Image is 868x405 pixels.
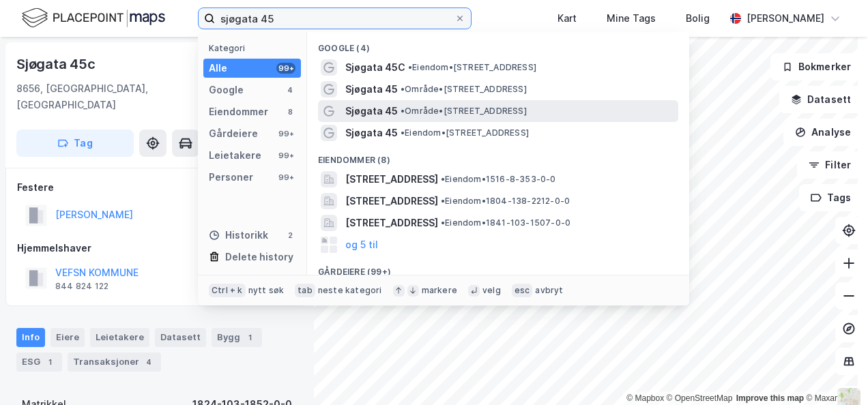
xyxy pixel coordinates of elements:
div: Leietakere [209,147,261,164]
span: [STREET_ADDRESS] [345,193,438,209]
div: Eiere [50,328,85,347]
span: • [441,217,445,228]
input: Søk på adresse, matrikkel, gårdeiere, leietakere eller personer [215,8,454,29]
div: Eiendommer [209,104,268,120]
div: esc [512,284,533,297]
span: Eiendom • 1804-138-2212-0-0 [441,196,570,207]
span: Sjøgata 45 [345,103,398,119]
span: • [401,84,405,94]
div: Leietakere [90,328,149,347]
span: Sjøgata 45C [345,59,405,76]
button: Bokmerker [770,53,863,80]
div: 4 [285,85,295,95]
div: velg [482,285,501,296]
span: Sjøgata 45 [345,125,398,141]
span: Eiendom • [STREET_ADDRESS] [401,127,529,138]
div: Bygg [212,328,262,347]
div: 4 [142,355,156,369]
div: [PERSON_NAME] [747,10,824,27]
span: Sjøgata 45 [345,81,398,97]
span: • [408,62,412,72]
div: 1 [43,355,57,369]
div: Google [209,82,244,98]
div: Personer [209,169,253,185]
a: OpenStreetMap [667,393,733,403]
span: Område • [STREET_ADDRESS] [401,84,527,95]
div: Google (4) [307,32,689,57]
button: Tags [799,184,863,211]
button: Datasett [779,86,863,113]
div: Historikk [209,227,268,243]
div: Sjøgata 45c [16,53,98,75]
div: Transaksjoner [68,352,161,372]
div: Eiendommer (8) [307,144,689,168]
div: Datasett [155,328,206,347]
span: • [401,127,405,138]
button: Filter [797,151,863,179]
div: 8656, [GEOGRAPHIC_DATA], [GEOGRAPHIC_DATA] [16,80,227,113]
div: Hjemmelshaver [17,240,297,256]
div: 8 [285,106,295,117]
span: • [401,106,405,116]
button: og 5 til [345,237,378,253]
div: Alle [209,60,227,76]
a: Mapbox [626,393,664,403]
div: markere [422,285,457,296]
div: ESG [16,352,62,372]
iframe: Chat Widget [800,340,868,405]
span: • [441,196,445,206]
div: Ctrl + k [209,284,246,297]
span: Område • [STREET_ADDRESS] [401,106,527,117]
button: Analyse [783,119,863,146]
button: Tag [16,130,134,157]
a: Improve this map [736,393,804,403]
div: tab [295,284,315,297]
div: 99+ [276,172,295,183]
div: Info [16,328,45,347]
div: Kart [558,10,577,27]
img: logo.f888ab2527a4732fd821a326f86c7f29.svg [22,6,165,30]
div: avbryt [535,285,563,296]
div: Mine Tags [607,10,656,27]
span: [STREET_ADDRESS] [345,215,438,231]
span: Eiendom • 1841-103-1507-0-0 [441,217,570,228]
div: 99+ [276,63,295,74]
div: nytt søk [248,285,285,296]
span: [STREET_ADDRESS] [345,171,438,187]
div: Gårdeiere [209,125,258,142]
div: Gårdeiere (99+) [307,256,689,280]
span: Eiendom • 1516-8-353-0-0 [441,174,556,185]
div: Delete history [225,249,293,265]
div: 2 [285,230,295,241]
div: Festere [17,179,297,196]
div: 1 [243,331,257,344]
div: 99+ [276,150,295,161]
span: Eiendom • [STREET_ADDRESS] [408,62,536,73]
div: neste kategori [318,285,382,296]
div: Kategori [209,43,301,53]
span: • [441,174,445,184]
div: 844 824 122 [55,281,108,292]
div: Bolig [686,10,710,27]
div: 99+ [276,128,295,139]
